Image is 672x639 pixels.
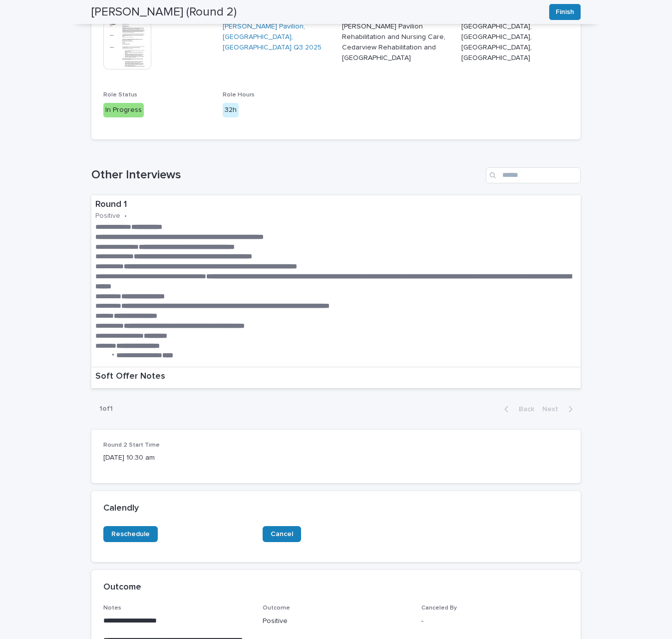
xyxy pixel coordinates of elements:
a: Cancel [263,526,301,542]
h2: [PERSON_NAME] (Round 2) [91,5,237,19]
span: Role Hours [223,92,255,98]
h1: Other Interviews [91,168,482,182]
div: 32h [223,103,239,117]
h2: Calendly [103,503,139,514]
p: [DATE] 10:30 am [103,453,251,463]
p: Positive [95,212,120,220]
p: [GEOGRAPHIC_DATA], [GEOGRAPHIC_DATA], [GEOGRAPHIC_DATA], [GEOGRAPHIC_DATA] [461,21,569,63]
a: [PERSON_NAME] Pavilion, [GEOGRAPHIC_DATA], [GEOGRAPHIC_DATA] Q3 2025 [223,21,330,52]
p: - [421,616,569,627]
a: Soft Offer Notes [91,367,581,389]
span: Back [513,406,534,413]
button: Back [496,405,538,414]
span: Canceled By [421,605,457,611]
span: Outcome [263,605,290,611]
p: [PERSON_NAME] Pavilion Rehabilitation and Nursing Care, Cedarview Rehabilitation and [GEOGRAPHIC_... [342,21,449,63]
p: Round 1 [95,199,577,210]
span: Finish [556,7,574,17]
span: Round 2 Start Time [103,442,160,448]
h2: Outcome [103,582,141,593]
p: • [124,212,127,220]
p: 1 of 1 [91,397,121,421]
span: Reschedule [111,531,150,538]
p: Positive [263,616,410,627]
span: Role Status [103,92,137,98]
button: Finish [549,4,581,20]
span: Cancel [271,531,293,538]
input: Search [486,167,581,183]
div: In Progress [103,103,144,117]
button: Next [538,405,581,414]
span: Notes [103,605,121,611]
p: Soft Offer Notes [95,371,165,382]
a: Reschedule [103,526,158,542]
span: Next [542,406,564,413]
